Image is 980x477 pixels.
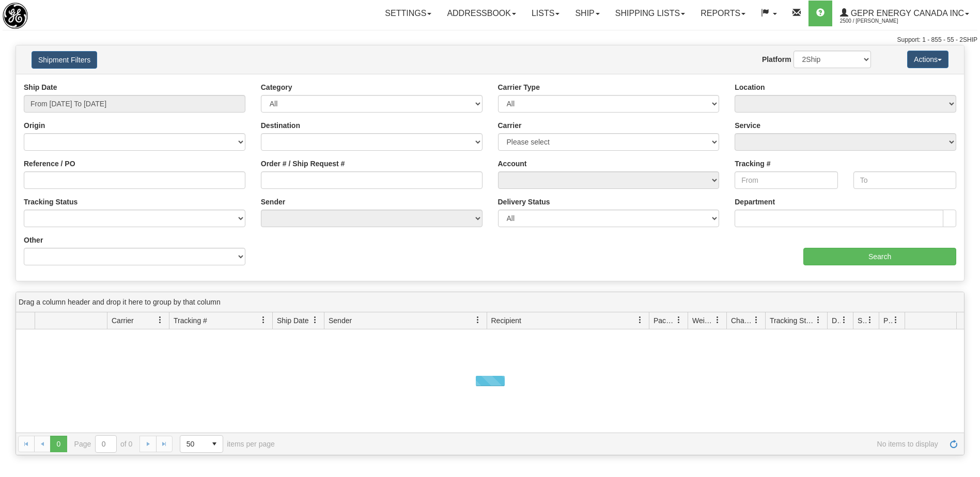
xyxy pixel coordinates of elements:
[735,158,770,169] label: Tracking #
[692,315,714,326] span: Weight
[261,82,292,92] label: Category
[956,186,979,291] iframe: chat widget
[306,311,324,329] a: Ship Date filter column settings
[261,197,285,207] label: Sender
[608,1,693,26] a: Shipping lists
[840,16,917,26] span: 2500 / [PERSON_NAME]
[883,315,892,326] span: Pickup Status
[832,1,977,26] a: GEPR Energy Canada Inc 2500 / [PERSON_NAME]
[261,158,345,169] label: Order # / Ship Request #
[670,311,688,329] a: Packages filter column settings
[24,158,75,169] label: Reference / PO
[255,311,272,329] a: Tracking # filter column settings
[735,171,837,189] input: From
[439,1,524,26] a: Addressbook
[858,315,866,326] span: Shipment Issues
[277,315,308,326] span: Ship Date
[112,315,134,326] span: Carrier
[3,36,977,44] div: Support: 1 - 855 - 55 - 2SHIP
[748,311,765,329] a: Charge filter column settings
[24,82,57,92] label: Ship Date
[469,311,487,329] a: Sender filter column settings
[709,311,726,329] a: Weight filter column settings
[731,315,753,326] span: Charge
[3,3,28,29] img: logo2500.jpg
[261,120,300,131] label: Destination
[735,197,775,207] label: Department
[151,311,169,329] a: Carrier filter column settings
[832,315,841,326] span: Delivery Status
[770,315,815,326] span: Tracking Status
[735,120,760,131] label: Service
[848,9,964,18] span: GEPR Energy Canada Inc
[853,171,956,189] input: To
[24,197,77,207] label: Tracking Status
[50,436,67,452] span: Page 0
[735,82,765,92] label: Location
[174,315,207,326] span: Tracking #
[491,315,521,326] span: Recipient
[186,439,200,449] span: 50
[524,1,567,26] a: Lists
[567,1,607,26] a: Ship
[810,311,827,329] a: Tracking Status filter column settings
[498,197,550,207] label: Delivery Status
[498,82,540,92] label: Carrier Type
[24,120,45,131] label: Origin
[289,440,938,448] span: No items to display
[24,235,43,245] label: Other
[498,120,522,131] label: Carrier
[693,1,753,26] a: Reports
[180,435,223,453] span: Page sizes drop down
[861,311,879,329] a: Shipment Issues filter column settings
[907,51,948,68] button: Actions
[74,435,133,453] span: Page of 0
[631,311,649,329] a: Recipient filter column settings
[835,311,853,329] a: Delivery Status filter column settings
[654,315,675,326] span: Packages
[180,435,275,453] span: items per page
[887,311,905,329] a: Pickup Status filter column settings
[16,292,964,312] div: grid grouping header
[377,1,439,26] a: Settings
[762,54,791,65] label: Platform
[329,315,352,326] span: Sender
[945,436,962,452] a: Refresh
[498,158,527,169] label: Account
[32,51,97,69] button: Shipment Filters
[803,248,956,265] input: Search
[206,436,223,452] span: select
